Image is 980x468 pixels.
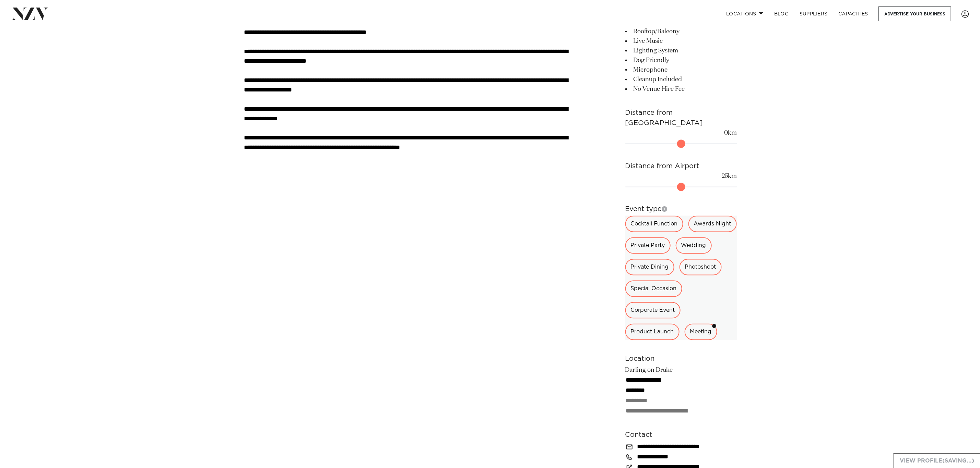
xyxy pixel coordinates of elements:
[680,259,722,275] div: Photoshoot
[625,36,737,46] li: Live Music
[625,75,737,84] li: Cleanup Included
[625,281,682,297] div: Special Occasion
[625,161,737,171] h6: Distance from Airport
[625,216,683,232] div: Cocktail Function
[625,65,737,75] li: Microphone
[685,324,717,340] div: Meeting
[721,7,769,21] a: Locations
[625,56,737,65] li: Dog Friendly
[625,430,737,440] h6: Contact
[625,27,737,36] li: Rooftop/Balcony
[625,354,737,364] h6: Location
[625,302,681,319] div: Corporate Event
[833,7,874,21] a: Capacities
[625,108,737,128] h6: Distance from [GEOGRAPHIC_DATA]
[722,171,737,181] output: 25km
[625,259,674,275] div: Private Dining
[625,366,737,416] div: Darling on Drake
[625,46,737,56] li: Lighting System
[625,237,671,254] div: Private Party
[878,7,951,21] a: Advertise your business
[625,324,680,340] div: Product Launch
[625,204,737,214] h6: Event type
[688,216,737,232] div: Awards Night
[11,8,48,20] img: nzv-logo.png
[625,84,737,94] li: No Venue Hire Fee
[794,7,833,21] a: SUPPLIERS
[769,7,794,21] a: BLOG
[676,237,712,254] div: Wedding
[724,128,737,138] output: 0km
